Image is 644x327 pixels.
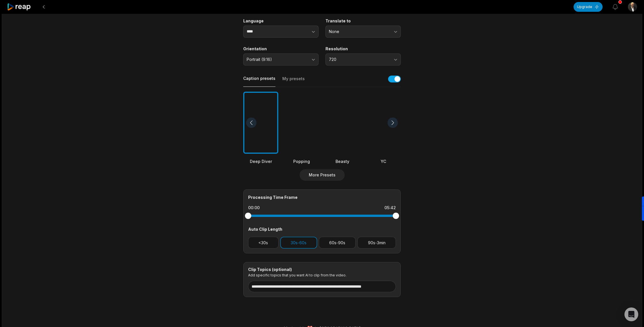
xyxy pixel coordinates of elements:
[329,29,389,34] span: None
[574,2,603,12] button: Upgrade
[248,273,396,277] p: Add specific topics that you want AI to clip from the video.
[280,237,317,249] button: 30s-60s
[325,26,401,38] button: None
[384,205,396,211] div: 05:42
[329,57,389,62] span: 720
[243,18,319,24] label: Language
[243,76,275,87] button: Caption presets
[247,57,307,62] span: Portrait (9:16)
[248,205,260,211] div: 00:00
[325,18,401,24] label: Translate to
[357,237,396,249] button: 90s-3min
[282,76,305,87] button: My presets
[248,194,396,200] div: Processing Time Frame
[300,169,345,181] button: More Presets
[243,53,319,66] button: Portrait (9:16)
[248,237,279,249] button: <30s
[284,158,319,164] div: Popping
[325,158,360,164] div: Beasty
[366,158,401,164] div: YC
[325,46,401,51] label: Resolution
[243,46,319,51] label: Orientation
[624,307,638,321] div: Open Intercom Messenger
[325,53,401,66] button: 720
[248,267,396,272] div: Clip Topics (optional)
[248,226,396,232] div: Auto Clip Length
[243,158,278,164] div: Deep Diver
[319,237,356,249] button: 60s-90s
